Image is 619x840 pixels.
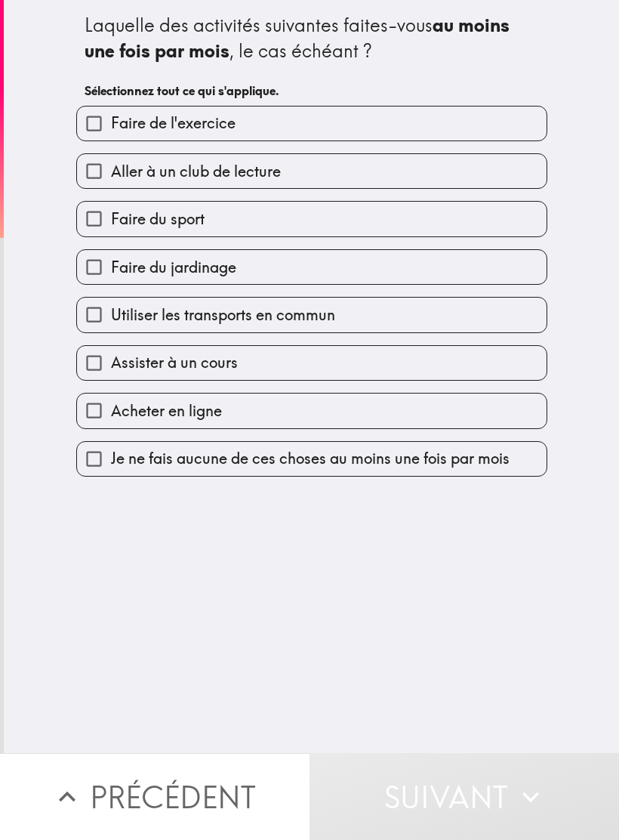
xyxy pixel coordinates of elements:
h6: Sélectionnez tout ce qui s'applique. [85,82,539,99]
button: Faire de l'exercice [77,107,547,141]
span: Utiliser les transports en commun [111,304,335,326]
b: au moins une fois par mois [85,14,514,62]
button: Faire du jardinage [77,250,547,284]
button: Je ne fais aucune de ces choses au moins une fois par mois [77,442,547,476]
button: Faire du sport [77,202,547,236]
button: Utiliser les transports en commun [77,298,547,332]
span: Assister à un cours [111,352,238,373]
button: Suivant [309,753,619,840]
button: Acheter en ligne [77,394,547,428]
span: Faire du sport [111,208,205,230]
span: Aller à un club de lecture [111,161,281,182]
span: Faire du jardinage [111,257,236,278]
span: Faire de l'exercice [111,113,236,134]
span: Acheter en ligne [111,400,222,422]
div: Laquelle des activités suivantes faites-vous , le cas échéant ? [85,13,539,63]
span: Je ne fais aucune de ces choses au moins une fois par mois [111,448,510,469]
button: Assister à un cours [77,346,547,380]
button: Aller à un club de lecture [77,154,547,188]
